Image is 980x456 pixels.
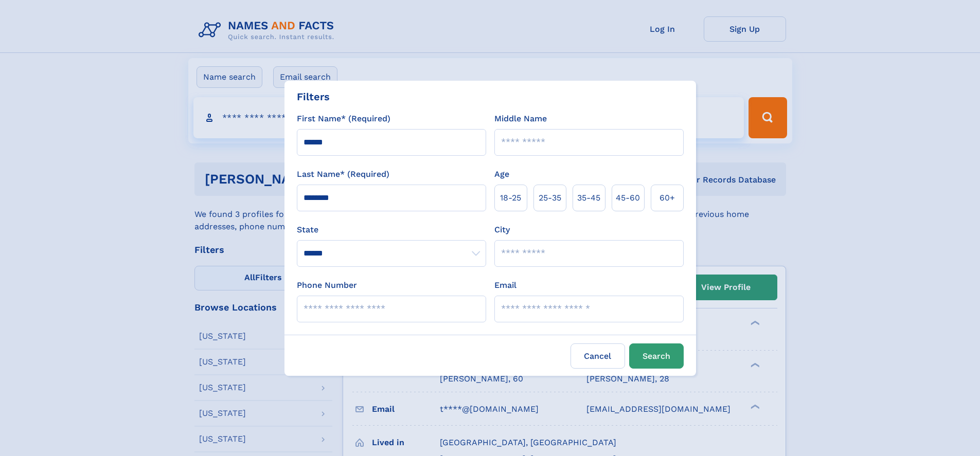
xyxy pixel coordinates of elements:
span: 25‑35 [539,192,561,204]
label: Cancel [571,343,625,369]
span: 35‑45 [577,192,600,204]
button: Search [629,343,684,369]
label: Phone Number [297,279,357,291]
label: Middle Name [494,113,547,125]
label: First Name* (Required) [297,113,390,125]
span: 60+ [660,192,675,204]
label: Email [494,279,516,291]
label: City [494,224,510,236]
label: Age [494,168,509,180]
label: Last Name* (Required) [297,168,389,180]
span: 18‑25 [500,192,521,204]
span: 45‑60 [616,192,640,204]
label: State [297,224,486,236]
div: Filters [297,89,330,104]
